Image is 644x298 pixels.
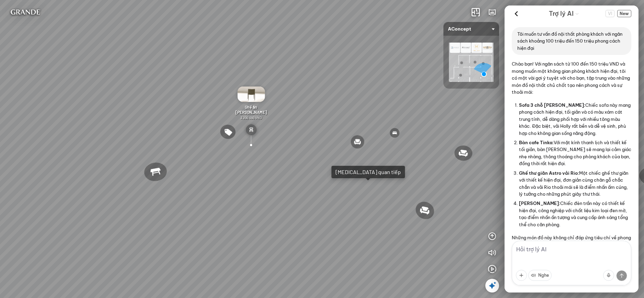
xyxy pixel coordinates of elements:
p: Những món đồ này không chỉ đáp ứng tiêu chí về phong cách hiện đại mà còn rất phù hợp với ngân sá... [512,234,631,262]
button: Change language [606,10,614,17]
div: [MEDICAL_DATA] quan tiếp [336,169,401,175]
span: 3.200.000 VND [240,116,262,120]
li: Một chiếc ghế thư giãn với thiết kế hiện đại, đơn giản cùng chân gỗ chắc chắn và vải Rio thoải má... [519,168,631,199]
p: Chào bạn! Với ngân sách từ 100 đến 150 triệu VND và mong muốn một không gian phòng khách hiện đại... [512,60,631,95]
span: Ghế thư giãn Astro vải Rio: [519,170,579,176]
span: [PERSON_NAME]: [519,200,560,206]
img: Gh___n_Andrew_ARTPM2ZALACD.gif [237,87,265,102]
img: AConcept_CTMHTJT2R6E4.png [449,43,494,82]
span: AConcept [448,22,495,36]
li: Chiếc đèn trần này có thiết kế hiện đại, công nghiệp với chất liệu kim loại đen mờ, tạo điểm nhấn... [519,199,631,229]
img: logo [5,5,45,19]
span: Ghế ăn [PERSON_NAME] [236,105,267,115]
span: Trợ lý AI [549,9,574,19]
p: Tôi muốn tư vấn đồ nội thất phòng khách với ngân sách khoảng 100 triệu đến 150 triệu phong cách h... [517,31,626,51]
li: Chiếc sofa này mang phong cách hiện đại, tối giản và có màu xám cát trung tính, dễ dàng phối hợp ... [519,100,631,138]
span: Sofa 3 chỗ [PERSON_NAME]: [519,102,585,108]
span: New [617,10,631,17]
li: Với mặt kính thanh lịch và thiết kế tối giản, bàn [PERSON_NAME] sẽ mang lại cảm giác nhẹ nhàng, t... [519,138,631,168]
span: Bàn cafe Tinka: [519,140,554,145]
button: Nghe [528,270,552,281]
button: New Chat [617,10,631,17]
img: type_chair_EH76Y3RXHCN6.svg [246,124,257,135]
span: VI [606,10,614,17]
div: AI Guide options [549,8,579,19]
